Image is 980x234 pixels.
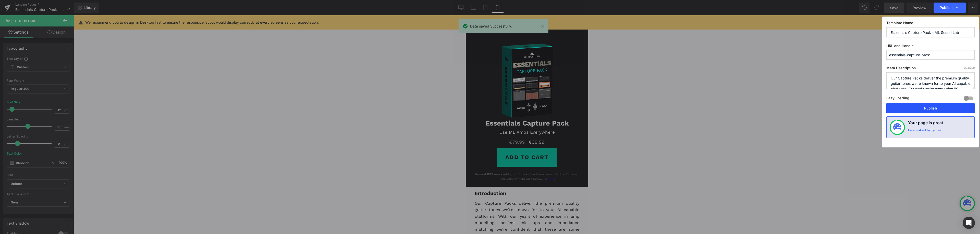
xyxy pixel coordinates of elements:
span: /320 [964,66,975,69]
button: Add To Cart [31,133,91,151]
div: Open Intercom Messenger [963,217,975,229]
label: Template Name [886,21,975,27]
img: ML Sound Lab [57,4,65,11]
span: €39.99 [63,123,79,130]
textarea: Our Capture Packs deliver the premium quality guitar tones we're known for to your AI capable pla... [886,72,975,89]
h4: Your page is great [908,120,943,128]
span: €79.99 [43,124,59,129]
button: Publish [886,103,975,113]
a: here [81,162,88,166]
div: Let’s make it better [908,128,936,135]
span: Publish [940,5,952,10]
strong: Essentials Capture Pack [20,104,103,112]
label: Lazy Loading [886,95,909,103]
label: Meta Description [886,66,975,72]
label: URL and Handle [886,44,975,50]
strong: the most realistic amp captures [13,218,89,223]
b: Introduction [9,175,40,181]
p: ( Add your Cortex Cloud username into the "Special instructions" field and follow us .) [4,157,118,166]
img: onboarding-status.svg [893,123,901,131]
span: 204 [964,66,969,69]
strong: Neural DSP users: [10,157,37,161]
